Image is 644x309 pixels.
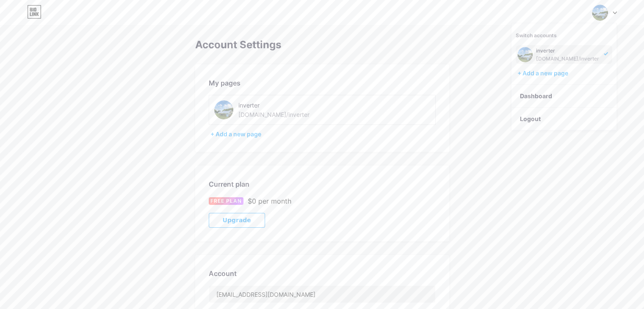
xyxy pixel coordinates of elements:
[536,55,599,62] div: [DOMAIN_NAME]/inverter
[195,39,449,51] div: Account Settings
[209,286,435,303] input: Email
[238,110,310,119] div: [DOMAIN_NAME]/inverter
[209,78,436,88] div: My pages
[516,32,557,39] span: Switch accounts
[209,179,436,189] div: Current plan
[209,213,265,228] button: Upgrade
[209,268,436,279] div: Account
[223,217,251,224] span: Upgrade
[248,196,291,206] div: $0 per month
[511,85,616,108] a: Dashboard
[536,47,599,54] div: inverter
[517,69,612,77] div: + Add a new page
[238,101,331,110] div: inverter
[511,108,616,130] li: Logout
[592,5,608,21] img: inverter
[517,47,533,62] img: inverter
[210,130,436,138] div: + Add a new page
[210,197,242,205] span: FREE PLAN
[214,100,233,119] img: inverter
